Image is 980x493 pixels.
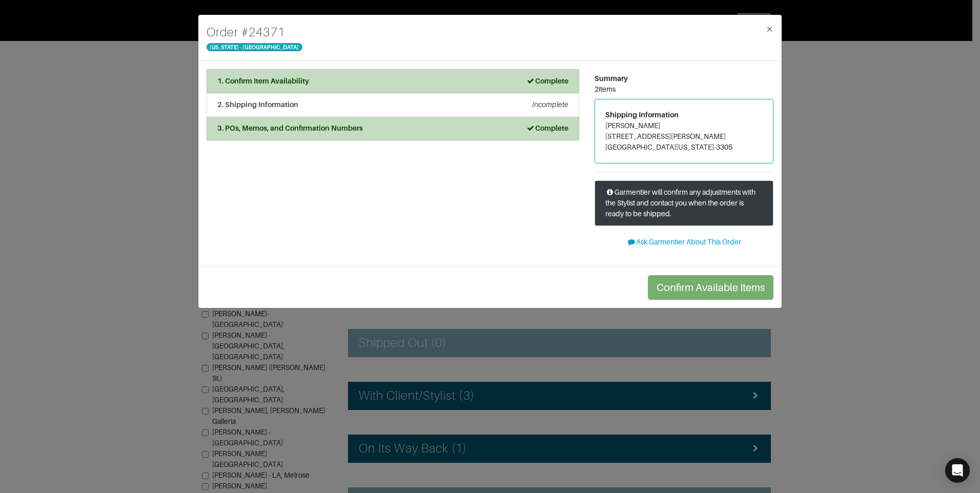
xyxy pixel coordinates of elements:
[945,458,970,483] div: Open Intercom Messenger
[217,77,309,85] strong: 1. Confirm Item Availability
[648,275,773,300] button: Confirm Available Items
[766,22,773,36] span: ×
[526,124,568,132] strong: Complete
[605,111,679,119] span: Shipping Information
[207,43,302,51] span: [US_STATE] - [GEOGRAPHIC_DATA]
[595,84,773,95] div: 2 items
[526,77,568,85] strong: Complete
[595,73,773,84] div: Summary
[595,180,773,226] div: Garmentier will confirm any adjustments with the Stylist and contact you when the order is ready ...
[217,100,298,109] strong: 2. Shipping Information
[532,100,568,109] em: Incomplete
[207,23,302,42] h4: Order # 24371
[595,234,773,250] button: Ask Garmentier About This Order
[217,124,363,132] strong: 3. POs, Memos, and Confirmation Numbers
[605,120,763,153] address: [PERSON_NAME] [STREET_ADDRESS][PERSON_NAME] [GEOGRAPHIC_DATA][US_STATE]-3305
[758,15,782,44] button: Close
